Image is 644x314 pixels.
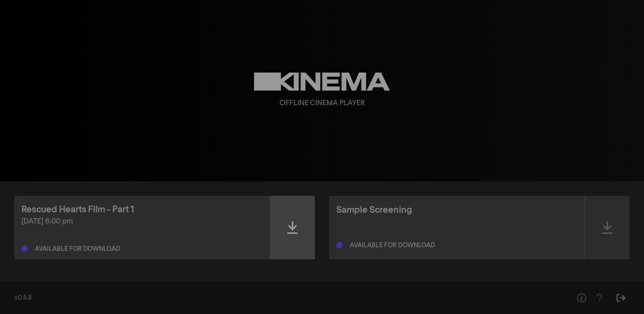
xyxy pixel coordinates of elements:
div: Available for download [35,246,120,252]
div: [DATE] 6:00 pm [21,216,263,227]
button: Sign Out [612,289,630,307]
div: Rescued Hearts Film - Part 1 [21,203,134,216]
button: Help [572,289,590,307]
div: Sample Screening [336,203,412,217]
div: v0.5.8 [14,293,555,303]
div: Available for download [350,242,435,249]
div: Offline Cinema Player [280,98,365,109]
button: Help [590,289,608,307]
